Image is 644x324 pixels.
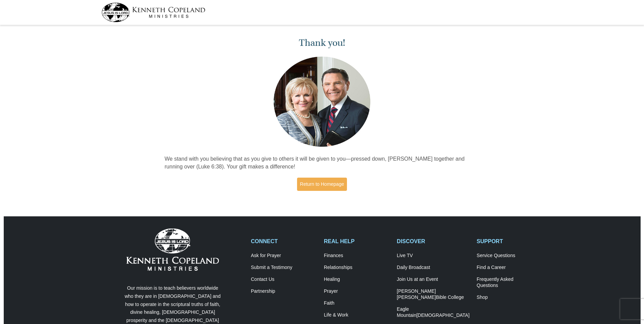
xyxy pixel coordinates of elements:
a: Shop [477,294,542,301]
img: Kenneth and Gloria [272,55,372,148]
a: Contact Us [251,276,317,283]
img: kcm-header-logo.svg [102,3,205,22]
h2: REAL HELP [324,238,390,245]
span: Bible College [436,294,464,300]
a: Daily Broadcast [397,265,470,271]
a: Submit a Testimony [251,265,317,271]
img: Kenneth Copeland Ministries [126,229,219,271]
a: Return to Homepage [297,178,347,191]
a: Join Us at an Event [397,276,470,283]
h2: DISCOVER [397,238,470,245]
p: We stand with you believing that as you give to others it will be given to you—pressed down, [PER... [165,155,480,171]
h1: Thank you! [165,37,480,49]
a: Finances [324,253,390,259]
a: Life & Work [324,312,390,318]
a: [PERSON_NAME] [PERSON_NAME]Bible College [397,288,470,301]
h2: SUPPORT [477,238,542,245]
a: Service Questions [477,253,542,259]
a: Partnership [251,288,317,294]
a: Prayer [324,288,390,294]
a: Ask for Prayer [251,253,317,259]
a: Healing [324,276,390,283]
a: Live TV [397,253,470,259]
a: Eagle Mountain[DEMOGRAPHIC_DATA] [397,306,470,319]
span: [DEMOGRAPHIC_DATA] [416,312,470,318]
a: Frequently AskedQuestions [477,276,542,289]
a: Find a Career [477,265,542,271]
a: Faith [324,300,390,306]
h2: CONNECT [251,238,317,245]
a: Relationships [324,265,390,271]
